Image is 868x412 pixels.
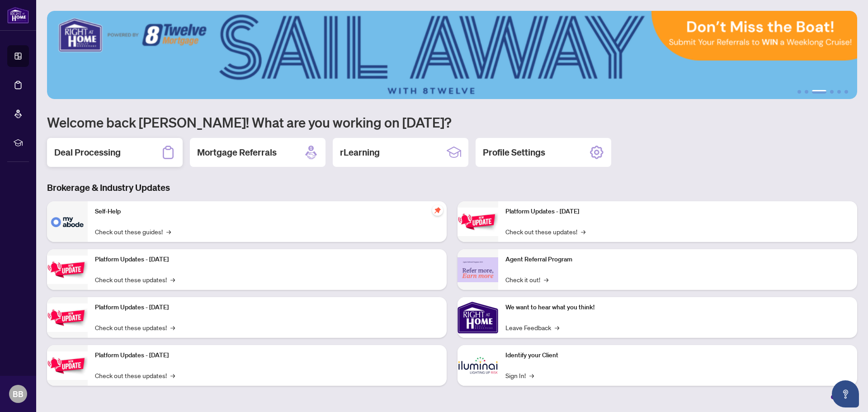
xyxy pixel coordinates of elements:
span: → [166,227,171,237]
img: Slide 2 [47,11,857,99]
h2: Mortgage Referrals [197,146,277,159]
p: We want to hear what you think! [505,303,850,313]
h2: Profile Settings [483,146,545,159]
h2: rLearning [340,146,380,159]
a: Check out these guides!→ [95,227,171,237]
p: Self-Help [95,207,439,217]
img: Platform Updates - July 21, 2025 [47,303,88,332]
button: 4 [830,90,834,94]
span: → [170,370,175,380]
span: pushpin [432,205,443,216]
img: Platform Updates - September 16, 2025 [47,256,88,284]
p: Platform Updates - [DATE] [95,303,439,313]
img: Platform Updates - July 8, 2025 [47,351,88,380]
p: Platform Updates - [DATE] [505,207,850,217]
a: Check out these updates!→ [95,275,175,284]
h2: Deal Processing [54,146,121,159]
a: Check out these updates!→ [505,227,585,237]
span: → [170,275,175,284]
a: Check out these updates!→ [95,370,175,380]
a: Check it out!→ [505,275,548,284]
p: Platform Updates - [DATE] [95,255,439,265]
button: 3 [812,90,826,94]
img: Identify your Client [458,345,498,386]
span: BB [13,388,24,400]
img: Agent Referral Program [458,257,498,282]
a: Leave Feedback→ [505,322,559,332]
img: Platform Updates - June 23, 2025 [458,208,498,236]
p: Agent Referral Program [505,255,850,265]
a: Check out these updates!→ [95,322,175,332]
h1: Welcome back [PERSON_NAME]! What are you working on [DATE]? [47,114,857,131]
span: → [581,227,585,237]
img: Self-Help [47,201,88,242]
button: 2 [805,90,808,94]
span: → [555,322,559,332]
a: Sign In!→ [505,370,534,380]
span: → [544,275,548,284]
button: 5 [837,90,841,94]
span: → [170,322,175,332]
p: Identify your Client [505,350,850,360]
button: 6 [844,90,848,94]
img: We want to hear what you think! [458,297,498,338]
button: Open asap [832,380,859,407]
span: → [529,370,534,380]
p: Platform Updates - [DATE] [95,350,439,360]
button: 1 [797,90,801,94]
img: logo [7,7,29,24]
h3: Brokerage & Industry Updates [47,181,857,194]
